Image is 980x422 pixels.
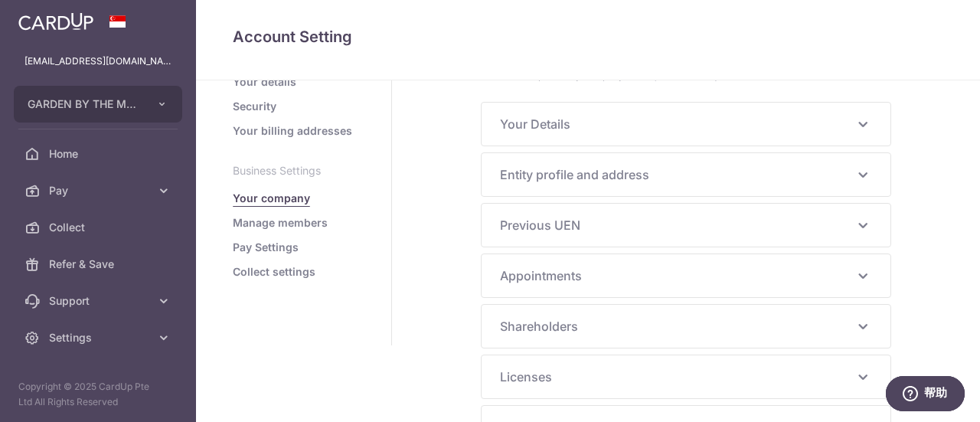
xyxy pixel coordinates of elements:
[28,97,141,112] span: GARDEN BY THE MOON PTE. LTD.
[500,115,854,133] span: Your Details
[233,240,299,255] a: Pay Settings
[233,191,310,206] a: Your company
[500,216,872,234] p: Previous UEN
[500,115,872,133] p: Your Details
[39,10,63,25] span: 帮助
[500,165,854,184] span: Entity profile and address
[885,376,965,414] iframe: 打开一个小组件，您可以在其中找到更多信息
[18,12,93,31] img: CardUp
[233,264,315,280] a: Collect settings
[500,165,872,184] p: Entity profile and address
[500,368,854,386] span: Licenses
[49,330,150,345] span: Settings
[49,146,150,162] span: Home
[49,220,150,235] span: Collect
[500,267,854,285] span: Appointments
[49,293,150,309] span: Support
[500,317,854,335] span: Shareholders
[500,216,854,234] span: Previous UEN
[49,183,150,198] span: Pay
[233,163,354,178] p: Business Settings
[233,74,296,90] a: Your details
[49,257,150,272] span: Refer & Save
[14,86,182,123] button: GARDEN BY THE MOON PTE. LTD.
[233,99,276,114] a: Security
[233,28,352,46] span: translation missing: en.companies.view_myinfo_biz_details.title.account_setting
[233,123,352,139] a: Your billing addresses
[24,54,171,69] p: [EMAIL_ADDRESS][DOMAIN_NAME]
[233,215,328,231] a: Manage members
[500,267,872,285] p: Appointments
[500,317,872,335] p: Shareholders
[500,368,872,386] p: Licenses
